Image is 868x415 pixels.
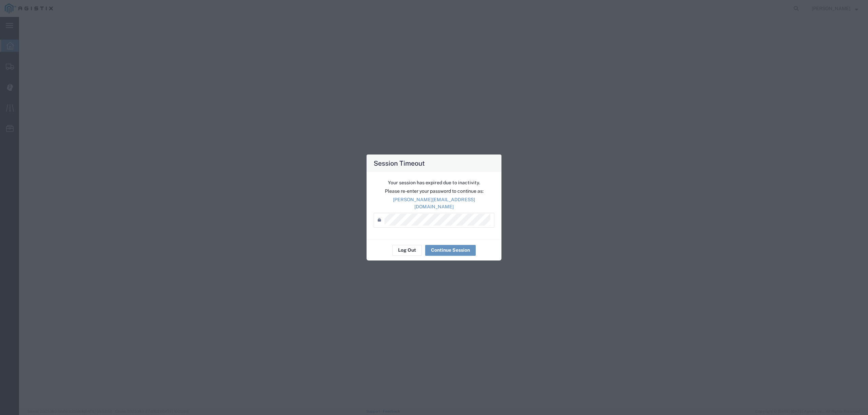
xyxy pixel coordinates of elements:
button: Continue Session [425,245,476,256]
p: Your session has expired due to inactivity. [374,179,494,186]
button: Log Out [392,245,422,256]
h4: Session Timeout [374,158,425,168]
p: [PERSON_NAME][EMAIL_ADDRESS][DOMAIN_NAME] [374,196,494,210]
p: Please re-enter your password to continue as: [374,188,494,195]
